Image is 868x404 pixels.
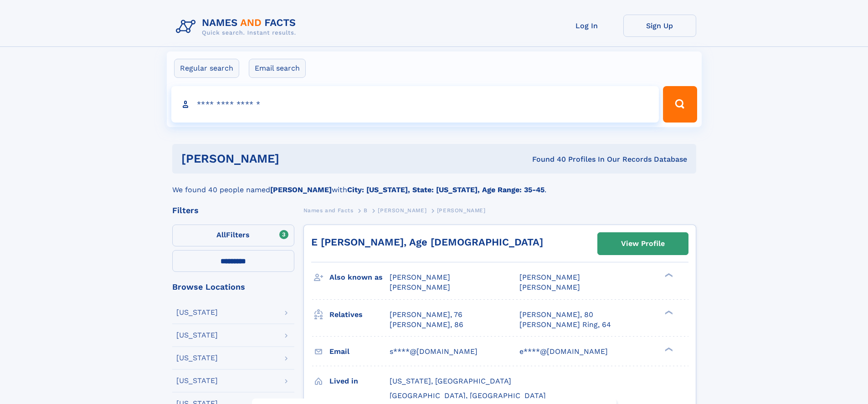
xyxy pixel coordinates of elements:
[519,320,611,330] a: [PERSON_NAME] Ring, 64
[390,377,511,385] span: [US_STATE], [GEOGRAPHIC_DATA]
[623,15,696,37] a: Sign Up
[329,344,390,359] h3: Email
[364,207,368,214] span: B
[663,272,673,278] div: ❯
[176,332,218,339] div: [US_STATE]
[663,346,673,352] div: ❯
[519,273,580,281] span: [PERSON_NAME]
[550,15,623,37] a: Log In
[311,236,543,248] a: E [PERSON_NAME], Age [DEMOGRAPHIC_DATA]
[176,377,218,384] div: [US_STATE]
[176,309,218,316] div: [US_STATE]
[347,185,544,194] b: City: [US_STATE], State: [US_STATE], Age Range: 35-45
[249,59,306,78] label: Email search
[172,283,294,291] div: Browse Locations
[364,205,368,216] a: B
[172,225,294,246] label: Filters
[390,391,546,400] span: [GEOGRAPHIC_DATA], [GEOGRAPHIC_DATA]
[390,310,462,320] a: [PERSON_NAME], 76
[406,154,687,164] div: Found 40 Profiles In Our Records Database
[181,153,406,164] h1: [PERSON_NAME]
[174,59,239,78] label: Regular search
[519,310,593,320] a: [PERSON_NAME], 80
[378,207,426,214] span: [PERSON_NAME]
[172,15,303,39] img: Logo Names and Facts
[663,86,697,123] button: Search Button
[390,283,450,291] span: [PERSON_NAME]
[176,354,218,362] div: [US_STATE]
[378,205,426,216] a: [PERSON_NAME]
[270,185,332,194] b: [PERSON_NAME]
[519,283,580,291] span: [PERSON_NAME]
[171,86,659,123] input: search input
[303,205,354,216] a: Names and Facts
[329,307,390,322] h3: Relatives
[437,207,486,214] span: [PERSON_NAME]
[172,206,294,215] div: Filters
[216,230,226,239] span: All
[621,233,665,254] div: View Profile
[172,174,696,195] div: We found 40 people named with .
[329,270,390,285] h3: Also known as
[598,233,688,255] a: View Profile
[329,373,390,389] h3: Lived in
[390,320,463,330] a: [PERSON_NAME], 86
[663,309,673,315] div: ❯
[390,273,450,281] span: [PERSON_NAME]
